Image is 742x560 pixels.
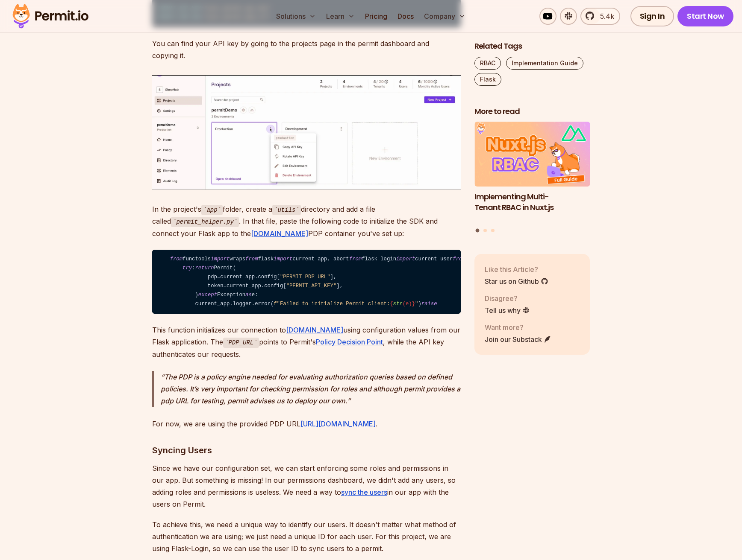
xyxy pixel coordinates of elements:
button: Company [421,8,469,25]
a: RBAC [474,57,501,70]
code: app [201,205,223,215]
h3: Syncing Users [152,443,461,457]
span: "PERMIT_PDP_URL" [280,274,330,280]
p: You can find your API key by going to the projects page in the permit dashboard and copying it. [152,38,461,61]
span: str [393,301,403,307]
a: Policy Decision Point [316,338,383,346]
a: Implementation Guide [506,57,583,70]
h3: Implementing Multi-Tenant RBAC in Nuxt.js [474,192,590,213]
a: Sign In [630,6,674,26]
a: sync the users [341,488,387,496]
p: For now, we are using the provided PDP URL . [152,418,461,430]
p: The PDP is a policy engine needed for evaluating authorization queries based on defined policies.... [161,371,461,407]
a: [DOMAIN_NAME] [251,229,308,238]
code: functools wraps flask current_app, abort flask_login current_user permit Permit asyncio functools... [152,250,461,314]
button: Solutions [273,8,319,25]
span: import [396,256,415,262]
div: Posts [474,122,590,234]
a: [URL][DOMAIN_NAME] [300,420,376,428]
span: return [195,265,214,271]
span: raise [421,301,437,307]
button: Go to slide 3 [491,229,495,232]
a: [DOMAIN_NAME] [286,326,343,334]
a: Implementing Multi-Tenant RBAC in Nuxt.jsImplementing Multi-Tenant RBAC in Nuxt.js [474,122,590,224]
img: image.png [152,75,461,190]
button: Learn [323,8,358,25]
span: from [170,256,183,262]
p: In the project's folder, create a directory and add a file called . In that file, paste the follo... [152,203,461,239]
a: Flask [474,73,501,86]
li: 1 of 3 [474,122,590,224]
a: Docs [394,8,417,25]
span: "PERMIT_API_KEY" [286,283,337,289]
a: Pricing [362,8,391,25]
p: Like this Article? [485,264,548,274]
button: Go to slide 2 [483,229,487,232]
span: from [453,256,465,262]
span: import [211,256,230,262]
span: as [245,292,252,298]
span: import [274,256,292,262]
span: try [183,265,192,271]
img: Permit logo [9,2,92,31]
button: Go to slide 1 [476,229,480,233]
span: f"Failed to initialize Permit client: " [274,301,418,307]
p: Want more? [485,322,551,332]
a: Start Now [677,6,733,26]
span: 5.4k [595,11,614,21]
a: Tell us why [485,305,530,315]
p: Disagree? [485,293,530,303]
a: 5.4k [580,8,620,25]
span: except [198,292,217,298]
p: Since we have our configuration set, we can start enforcing some roles and permissions in our app... [152,462,461,510]
h2: More to read [474,106,590,117]
a: Star us on Github [485,276,548,286]
p: This function initializes our connection to using configuration values from our Flask application... [152,324,461,360]
code: utils [272,205,301,215]
code: permit_helper.py [171,217,239,227]
span: { (e)} [390,301,415,307]
h2: Related Tags [474,41,590,52]
code: PDP_URL [223,338,259,348]
p: To achieve this, we need a unique way to identify our users. It doesn't matter what method of aut... [152,519,461,554]
span: from [245,256,258,262]
img: Implementing Multi-Tenant RBAC in Nuxt.js [474,122,590,187]
a: Join our Substack [485,334,551,344]
span: from [349,256,362,262]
